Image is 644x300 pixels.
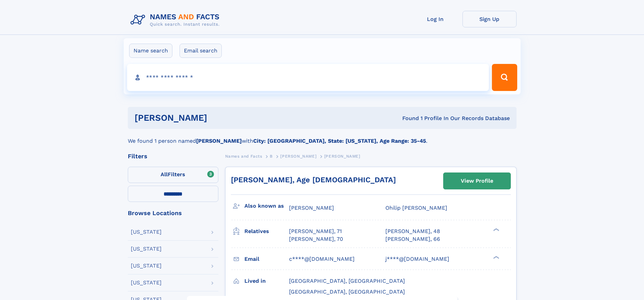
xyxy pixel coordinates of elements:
[131,280,162,285] div: [US_STATE]
[244,226,289,237] h3: Relatives
[305,115,510,122] div: Found 1 Profile In Our Records Database
[244,200,289,212] h3: Also known as
[131,263,162,269] div: [US_STATE]
[444,173,510,189] a: View Profile
[385,228,440,235] a: [PERSON_NAME], 48
[161,171,168,178] span: All
[180,44,222,58] label: Email search
[385,235,440,243] a: [PERSON_NAME], 66
[492,228,500,232] div: ❯
[128,210,218,216] div: Browse Locations
[127,64,489,91] input: search input
[408,11,462,27] a: Log In
[128,153,218,159] div: Filters
[244,253,289,265] h3: Email
[492,255,500,259] div: ❯
[461,173,493,189] div: View Profile
[128,129,517,145] div: We found 1 person named with .
[289,278,405,284] span: [GEOGRAPHIC_DATA], [GEOGRAPHIC_DATA]
[196,138,242,144] b: [PERSON_NAME]
[225,152,262,160] a: Names and Facts
[128,11,225,29] img: Logo Names and Facts
[324,154,360,159] span: [PERSON_NAME]
[270,152,273,160] a: B
[289,228,342,235] a: [PERSON_NAME], 71
[462,11,517,27] a: Sign Up
[289,289,405,295] span: [GEOGRAPHIC_DATA], [GEOGRAPHIC_DATA]
[289,235,343,243] a: [PERSON_NAME], 70
[129,44,172,58] label: Name search
[280,154,316,159] span: [PERSON_NAME]
[128,167,218,183] label: Filters
[385,205,447,211] span: Ohilip [PERSON_NAME]
[289,205,334,211] span: [PERSON_NAME]
[135,114,305,122] h1: [PERSON_NAME]
[131,229,162,235] div: [US_STATE]
[231,176,396,184] a: [PERSON_NAME], Age [DEMOGRAPHIC_DATA]
[253,138,426,144] b: City: [GEOGRAPHIC_DATA], State: [US_STATE], Age Range: 35-45
[280,152,316,160] a: [PERSON_NAME]
[244,275,289,287] h3: Lived in
[492,64,517,91] button: Search Button
[270,154,273,159] span: B
[131,246,162,252] div: [US_STATE]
